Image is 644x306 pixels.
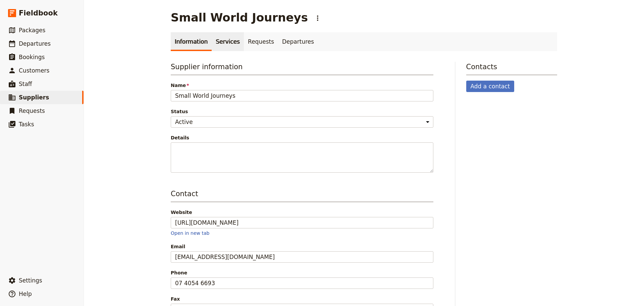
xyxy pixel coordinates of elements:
span: Email [171,243,433,250]
span: Suppliers [19,94,49,101]
select: Status [171,116,433,128]
span: Details [171,134,433,141]
input: Website [171,217,433,228]
input: Name [171,90,433,101]
div: Website [171,209,433,216]
span: Staff [19,81,32,87]
input: Phone [171,277,433,289]
span: Phone [171,269,433,276]
span: Bookings [19,54,45,60]
textarea: Details [171,142,433,173]
span: Departures [19,40,51,47]
a: Departures [278,32,318,51]
span: Name [171,82,433,89]
button: Actions [312,12,323,24]
span: Settings [19,277,42,284]
h3: Contacts [466,62,557,75]
a: Open in new tab [171,230,209,236]
h3: Supplier information [171,62,433,75]
h3: Contact [171,189,433,202]
a: Requests [244,32,278,51]
span: Fieldbook [19,8,58,18]
span: Fax [171,296,433,302]
input: Email [171,251,433,263]
span: Requests [19,107,45,114]
a: Services [212,32,244,51]
span: Status [171,108,433,115]
h1: Small World Journeys [171,11,308,24]
span: Tasks [19,121,34,128]
a: Information [171,32,212,51]
span: Customers [19,67,49,74]
span: Help [19,291,32,297]
span: Packages [19,27,45,34]
button: Add a contact [466,81,515,92]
